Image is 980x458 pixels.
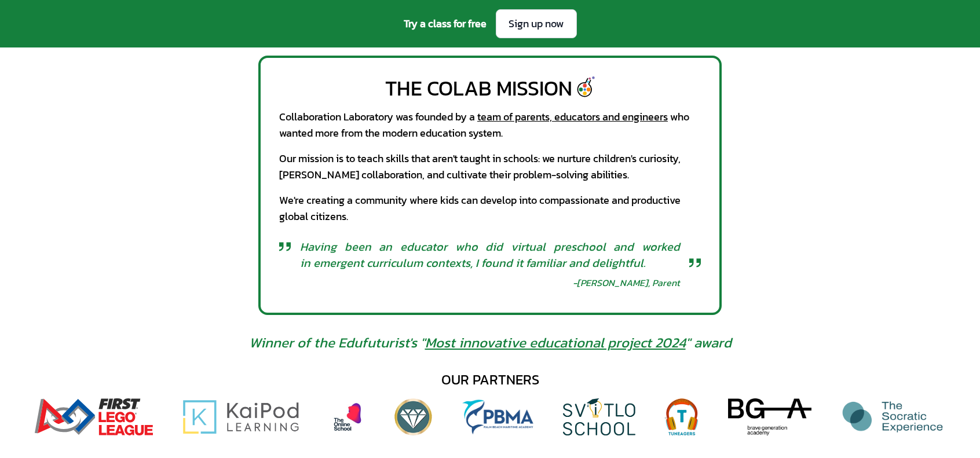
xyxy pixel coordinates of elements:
[663,398,700,435] img: Tuneagers
[249,334,732,352] span: Winner of the Edufuturist's " " award
[839,398,945,435] img: The Socratic Experience
[279,151,701,183] div: Our mission is to teach skills that aren't taught in schools: we nurture children's curiosity, [P...
[279,109,701,141] div: Collaboration Laboratory was founded by a who wanted more from the modern education system.
[300,239,680,271] span: Having been an educator who did virtual preschool and worked in emergent curriculum contexts, I f...
[329,398,366,435] img: The Online School
[441,371,539,389] div: our partners
[728,398,811,435] img: Brave Generation Academy
[181,398,301,435] img: Kaipod
[279,192,701,225] div: We're creating a community where kids can develop into compassionate and productive global citizens.
[573,276,680,290] div: - [PERSON_NAME], Parent
[425,332,686,353] a: Most innovative educational project 2024
[34,398,153,435] img: FIRST Lego League
[477,109,668,124] a: team of parents, educators and engineers
[404,16,487,32] span: Try a class for free
[385,76,572,100] div: The CoLab Mission
[563,398,636,435] img: Svitlo
[394,398,432,435] img: Diamond View
[496,9,577,38] a: Sign up now
[460,398,535,435] img: Palm Beach Maritime Academy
